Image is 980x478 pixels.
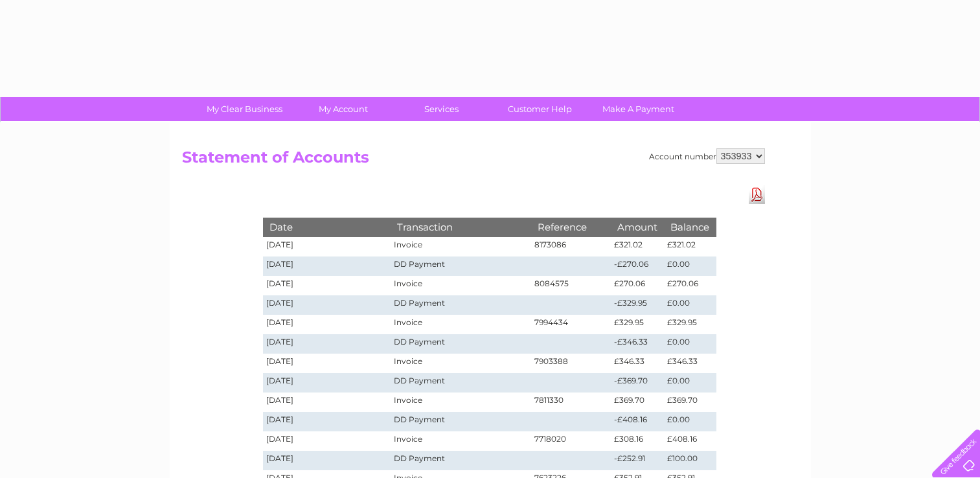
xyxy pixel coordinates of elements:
[263,334,391,354] td: [DATE]
[664,373,716,393] td: £0.00
[531,393,611,412] td: 7811330
[263,431,391,451] td: [DATE]
[391,315,530,334] td: Invoice
[391,218,530,236] th: Transaction
[263,393,391,412] td: [DATE]
[585,97,692,121] a: Make A Payment
[611,276,664,295] td: £270.06
[664,295,716,315] td: £0.00
[611,256,664,276] td: -£270.06
[611,237,664,256] td: £321.02
[664,315,716,334] td: £329.95
[664,237,716,256] td: £321.02
[263,237,391,256] td: [DATE]
[664,276,716,295] td: £270.06
[263,276,391,295] td: [DATE]
[182,148,765,173] h2: Statement of Accounts
[531,354,611,373] td: 7903388
[263,218,391,236] th: Date
[531,431,611,451] td: 7718020
[531,315,611,334] td: 7994434
[486,97,593,121] a: Customer Help
[391,412,530,431] td: DD Payment
[263,315,391,334] td: [DATE]
[391,431,530,451] td: Invoice
[290,97,396,121] a: My Account
[391,373,530,393] td: DD Payment
[664,256,716,276] td: £0.00
[664,451,716,470] td: £100.00
[611,354,664,373] td: £346.33
[391,451,530,470] td: DD Payment
[263,412,391,431] td: [DATE]
[391,354,530,373] td: Invoice
[391,334,530,354] td: DD Payment
[263,354,391,373] td: [DATE]
[611,315,664,334] td: £329.95
[749,185,765,204] a: Download Pdf
[388,97,495,121] a: Services
[611,218,664,236] th: Amount
[649,148,765,164] div: Account number
[263,256,391,276] td: [DATE]
[611,431,664,451] td: £308.16
[263,295,391,315] td: [DATE]
[664,393,716,412] td: £369.70
[611,412,664,431] td: -£408.16
[531,237,611,256] td: 8173086
[531,276,611,295] td: 8084575
[391,276,530,295] td: Invoice
[611,451,664,470] td: -£252.91
[263,451,391,470] td: [DATE]
[391,393,530,412] td: Invoice
[391,237,530,256] td: Invoice
[664,431,716,451] td: £408.16
[664,218,716,236] th: Balance
[664,412,716,431] td: £0.00
[531,218,611,236] th: Reference
[611,393,664,412] td: £369.70
[611,295,664,315] td: -£329.95
[263,373,391,393] td: [DATE]
[664,354,716,373] td: £346.33
[611,334,664,354] td: -£346.33
[391,256,530,276] td: DD Payment
[611,373,664,393] td: -£369.70
[664,334,716,354] td: £0.00
[391,295,530,315] td: DD Payment
[191,97,298,121] a: My Clear Business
